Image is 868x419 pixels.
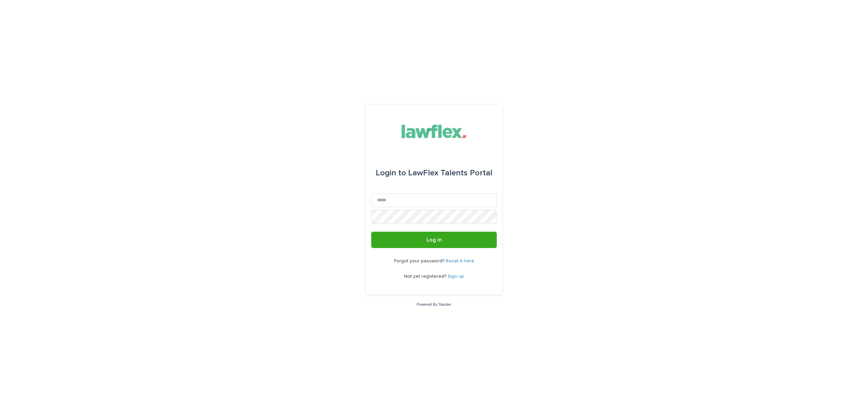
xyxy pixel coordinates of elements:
img: Gnvw4qrBSHOAfo8VMhG6 [396,121,473,142]
button: Log in [371,232,497,248]
a: Reset it here [446,259,474,263]
span: Log in [426,237,442,243]
a: Sign up [448,274,464,279]
div: LawFlex Talents Portal [376,163,492,183]
a: Powered By Stacker [417,302,451,306]
span: Not yet registered? [404,274,448,279]
span: Login to [376,169,406,177]
span: Forgot your password? [394,259,446,263]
